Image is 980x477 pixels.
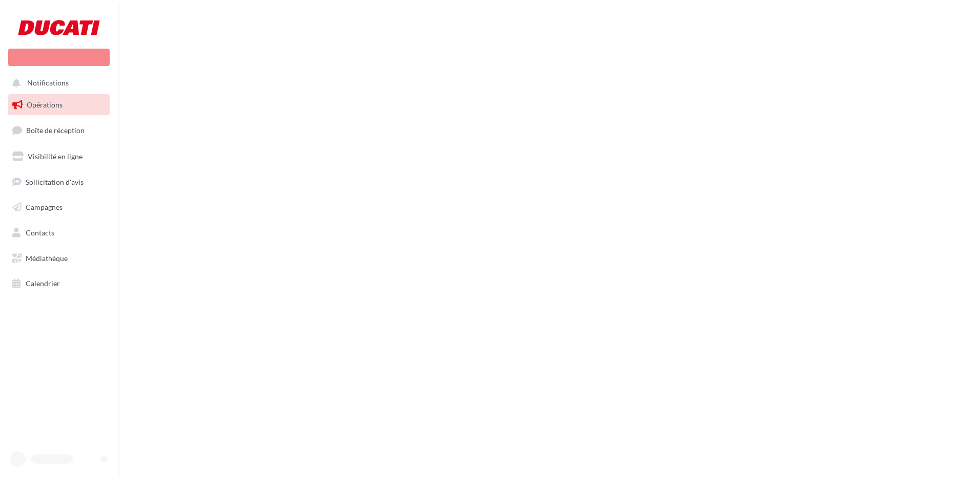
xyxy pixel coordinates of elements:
span: Contacts [26,228,54,237]
span: Boîte de réception [26,126,85,135]
a: Calendrier [6,273,112,294]
a: Campagnes [6,197,112,218]
a: Sollicitation d'avis [6,171,112,193]
span: Opérations [27,100,63,109]
a: Boîte de réception [6,119,112,141]
span: Calendrier [26,279,60,288]
a: Opérations [6,94,112,116]
div: Nouvelle campagne [8,49,110,66]
span: Médiathèque [26,254,68,263]
a: Médiathèque [6,248,112,269]
span: Campagnes [26,203,63,211]
span: Visibilité en ligne [28,152,83,161]
span: Sollicitation d'avis [26,177,84,186]
a: Visibilité en ligne [6,146,112,167]
span: Notifications [27,79,69,88]
a: Contacts [6,222,112,244]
